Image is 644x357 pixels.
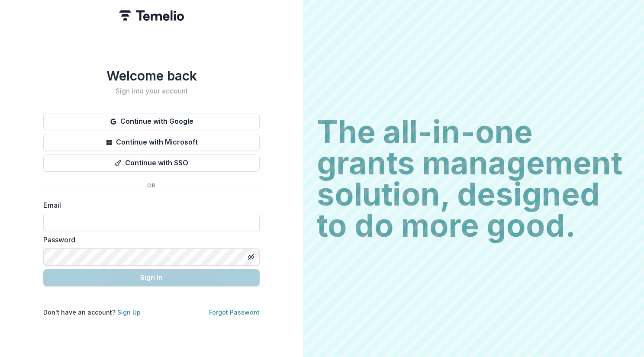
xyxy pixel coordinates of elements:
button: Continue with Microsoft [43,134,260,151]
button: Continue with SSO [43,154,260,172]
h1: Welcome back [43,68,260,84]
label: Email [43,200,254,210]
button: Continue with Google [43,113,260,130]
h2: Sign into your account [43,87,260,95]
img: Temelio [119,10,184,21]
p: Don't have an account? [43,308,141,317]
a: Sign Up [117,309,141,316]
button: Sign In [43,269,260,286]
label: Password [43,235,254,245]
button: Toggle password visibility [244,250,258,264]
a: Forgot Password [209,309,260,316]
